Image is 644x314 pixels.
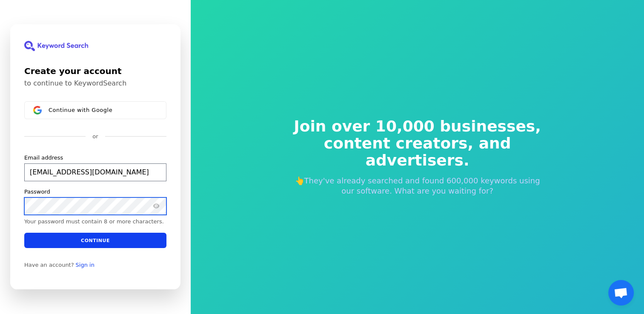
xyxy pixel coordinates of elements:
img: KeywordSearch [24,41,88,51]
a: Sign in [76,262,94,268]
label: Email address [24,154,63,162]
span: Join over 10,000 businesses, [288,118,547,135]
p: or [92,133,98,140]
p: 👆They've already searched and found 600,000 keywords using our software. What are you waiting for? [288,176,547,196]
label: Password [24,188,50,196]
p: Your password must contain 8 or more characters. [24,218,164,225]
button: Sign in with GoogleContinue with Google [24,101,166,119]
span: content creators, and advertisers. [288,135,547,169]
a: Open chat [608,280,634,305]
h1: Create your account [24,65,166,77]
span: Continue with Google [49,107,112,114]
span: Have an account? [24,262,74,268]
button: Continue [24,233,166,248]
button: Show password [151,201,161,211]
img: Sign in with Google [33,106,42,114]
p: to continue to KeywordSearch [24,79,166,88]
